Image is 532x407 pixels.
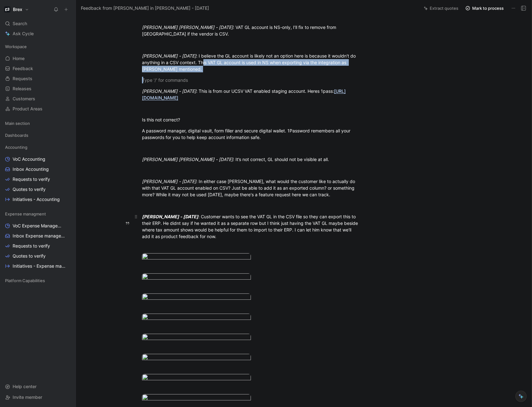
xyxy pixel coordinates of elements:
div: : In either case [PERSON_NAME], what would the customer like to actually do with that VAT GL acco... [142,178,360,198]
div: Accounting [3,142,73,152]
button: BrexBrex [3,5,31,14]
a: Initiatives - Expense management [3,261,73,271]
em: [PERSON_NAME] [PERSON_NAME] - [DATE] [142,25,233,30]
span: VoC Accounting [13,156,45,162]
span: Requests [13,75,32,82]
em: [PERSON_NAME] - [DATE] [142,88,196,94]
span: Invite member [13,394,42,400]
div: : This is from our UCSV VAT enabled staging account. Heres 1pass: [142,88,360,101]
a: Quotes to verify [3,185,73,194]
span: Platform Capabilities [5,277,45,284]
button: Extract quotes [421,4,461,13]
img: Screenshot 2025-08-12 at 6.21.37 PM.png [142,293,251,302]
a: Home [3,54,73,63]
a: Inbox Accounting [3,164,73,174]
div: Help center [3,382,73,391]
a: VoC Expense Management [3,221,73,231]
em: [PERSON_NAME] - [DATE] [142,53,196,59]
a: Releases [3,84,73,93]
a: Initiatives - Accounting [3,195,73,204]
a: VoC Accounting [3,154,73,164]
button: Mark to process [462,4,507,13]
span: Inbox Expense management [13,233,65,239]
img: Screenshot 2025-08-12 at 6.19.19 PM.png [142,253,251,262]
em: [PERSON_NAME] [PERSON_NAME] - [DATE] [142,157,233,162]
a: Requests [3,74,73,83]
a: Ask Cycle [3,29,73,38]
a: Product Areas [3,104,73,114]
span: Initiatives - Accounting [13,196,60,203]
span: Requests to verify [13,176,50,182]
div: A password manager, digital vault, form filler and secure digital wallet. 1Password remembers all... [142,127,360,141]
div: Is this not correct? [142,116,360,123]
div: Platform Capabilities [3,276,73,285]
h1: Brex [13,7,22,12]
span: Feedback [13,65,33,72]
div: AccountingVoC AccountingInbox AccountingRequests to verifyQuotes to verifyInitiatives - Accounting [3,142,73,204]
span: Requests to verify [13,243,50,249]
span: Expense managment [5,211,46,217]
div: Expense managment [3,209,73,219]
span: Initiatives - Expense management [13,263,66,269]
img: Screenshot 2025-08-14 at 3.02.03 PM.png [142,394,251,403]
span: Search [13,20,27,27]
div: Main section [3,119,73,128]
div: Dashboards [3,131,73,142]
img: image.png [142,374,251,382]
div: : Customer wants to see the VAT GL in the CSV file so they can export this to their ERP. He didnt... [142,213,360,240]
em: [PERSON_NAME] - [DATE] [142,214,198,219]
a: Quotes to verify [3,251,73,261]
span: VoC Expense Management [13,223,65,229]
span: Ask Cycle [13,30,34,37]
span: Customers [13,96,35,102]
img: image.png [142,354,251,362]
a: Inbox Expense management [3,231,73,241]
span: Workspace [5,43,27,50]
a: [URL][DOMAIN_NAME] [142,88,346,100]
em: [PERSON_NAME] - [DATE] [142,179,196,184]
span: Dashboards [5,132,28,138]
div: : I believe the GL account is likely not an option here is because it wouldn't do anything in a C... [142,53,360,72]
div: Platform Capabilities [3,276,73,287]
span: Product Areas [13,106,42,112]
span: Feedback from [PERSON_NAME] in [PERSON_NAME] - [DATE] [81,4,209,12]
span: Help center [13,384,37,389]
a: Customers [3,94,73,103]
div: Invite member [3,393,73,402]
div: : VAT GL account is NS-only, I’ll fix to remove from [GEOGRAPHIC_DATA] if the vendor is CSV. [142,24,360,37]
a: Requests to verify [3,241,73,251]
a: Requests to verify [3,175,73,184]
div: Dashboards [3,131,73,140]
span: Releases [13,86,31,92]
div: Workspace [3,42,73,51]
a: Feedback [3,64,73,73]
div: Main section [3,119,73,130]
span: Home [13,55,25,62]
span: Main section [5,120,30,126]
span: Quotes to verify [13,186,46,192]
div: Search [3,19,73,28]
img: Brex [4,6,10,13]
div: : It’s not correct, GL should not be visible at all. [142,156,360,163]
span: Accounting [5,144,27,150]
span: Inbox Accounting [13,166,49,172]
img: Screenshot 2025-08-13 at 3.29.02 PM.png [142,334,251,342]
img: Screenshot 2025-08-12 at 6.21.09 PM.png [142,273,251,282]
img: Screenshot 2025-08-12 at 6.22.24 PM.png [142,314,251,322]
span: Quotes to verify [13,253,46,259]
div: Expense managmentVoC Expense ManagementInbox Expense managementRequests to verifyQuotes to verify... [3,209,73,271]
